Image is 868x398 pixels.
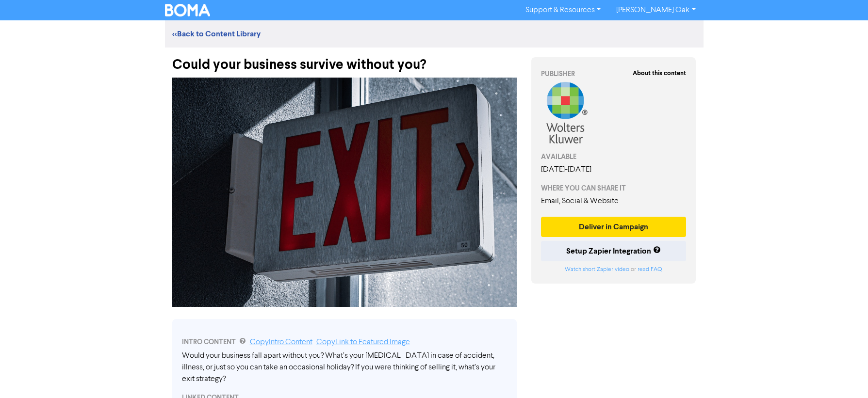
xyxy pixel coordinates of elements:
[541,217,687,237] button: Deliver in Campaign
[541,195,687,207] div: Email, Social & Website
[633,69,686,77] strong: About this content
[172,48,517,73] div: Could your business survive without you?
[250,338,312,346] a: Copy Intro Content
[565,267,629,272] a: Watch short Zapier video
[541,69,687,79] div: PUBLISHER
[541,164,687,175] div: [DATE] - [DATE]
[608,2,703,18] a: [PERSON_NAME] Oak
[518,2,608,18] a: Support & Resources
[182,336,507,348] div: INTRO CONTENT
[182,350,507,385] div: Would your business fall apart without you? What’s your [MEDICAL_DATA] in case of accident, illne...
[172,29,261,39] a: <<Back to Content Library
[541,152,687,162] div: AVAILABLE
[638,267,662,272] a: read FAQ
[316,338,410,346] a: Copy Link to Featured Image
[819,351,868,398] iframe: Chat Widget
[541,183,687,193] div: WHERE YOU CAN SHARE IT
[541,265,687,274] div: or
[165,4,211,16] img: BOMA Logo
[541,241,687,261] button: Setup Zapier Integration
